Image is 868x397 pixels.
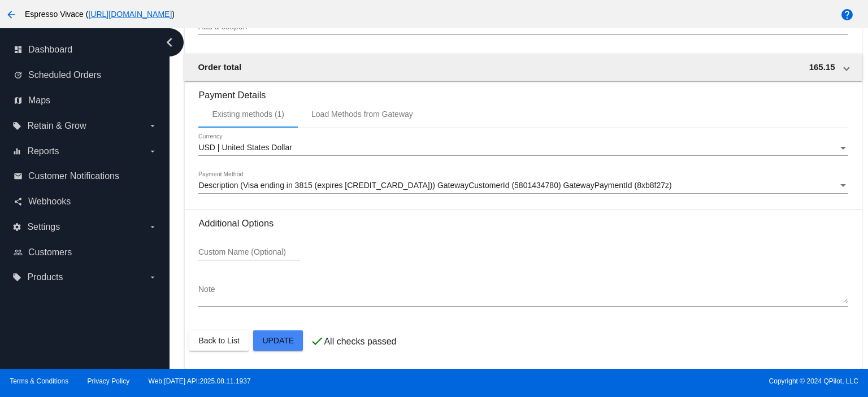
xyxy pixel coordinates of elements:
[5,8,18,21] mat-icon: arrow_back
[148,121,157,130] i: arrow_drop_down
[88,377,130,385] a: Privacy Policy
[88,10,172,19] a: [URL][DOMAIN_NAME]
[311,110,413,119] div: Load Methods from Gateway
[198,143,292,152] span: USD | United States Dollar
[14,41,157,59] a: dashboard Dashboard
[14,197,23,206] i: share
[840,8,854,21] mat-icon: help
[148,273,157,282] i: arrow_drop_down
[148,147,157,156] i: arrow_drop_down
[27,146,59,156] span: Reports
[198,218,848,229] h3: Additional Options
[25,10,175,19] span: Espresso Vivace ( )
[253,330,303,351] button: Update
[444,377,858,385] span: Copyright © 2024 QPilot, LLC
[198,62,241,72] span: Order total
[262,336,294,345] span: Update
[14,45,23,54] i: dashboard
[198,248,300,257] input: Custom Name (Optional)
[14,167,157,185] a: email Customer Notifications
[12,273,21,282] i: local_offer
[10,377,68,385] a: Terms & Conditions
[14,248,23,257] i: people_outline
[198,181,848,190] mat-select: Payment Method
[28,197,71,207] span: Webhooks
[14,91,157,110] a: map Maps
[148,223,157,232] i: arrow_drop_down
[27,121,86,131] span: Retain & Grow
[12,121,21,130] i: local_offer
[28,171,119,181] span: Customer Notifications
[809,62,835,72] span: 165.15
[212,110,284,119] div: Existing methods (1)
[14,193,157,211] a: share Webhooks
[310,334,324,348] mat-icon: check
[198,336,239,345] span: Back to List
[14,243,157,261] a: people_outline Customers
[28,247,72,258] span: Customers
[149,377,251,385] a: Web:[DATE] API:2025.08.11.1937
[27,222,60,232] span: Settings
[184,54,862,81] mat-expansion-panel-header: Order total 165.15
[14,66,157,84] a: update Scheduled Orders
[189,330,248,351] button: Back to List
[324,337,396,347] p: All checks passed
[28,95,50,106] span: Maps
[198,143,848,152] mat-select: Currency
[12,147,21,156] i: equalizer
[28,70,101,80] span: Scheduled Orders
[14,96,23,105] i: map
[14,172,23,181] i: email
[160,33,179,51] i: chevron_left
[198,181,671,190] span: Description (Visa ending in 3815 (expires [CREDIT_CARD_DATA])) GatewayCustomerId (5801434780) Gat...
[27,272,63,282] span: Products
[12,223,21,232] i: settings
[14,71,23,80] i: update
[198,81,848,101] h3: Payment Details
[28,45,72,55] span: Dashboard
